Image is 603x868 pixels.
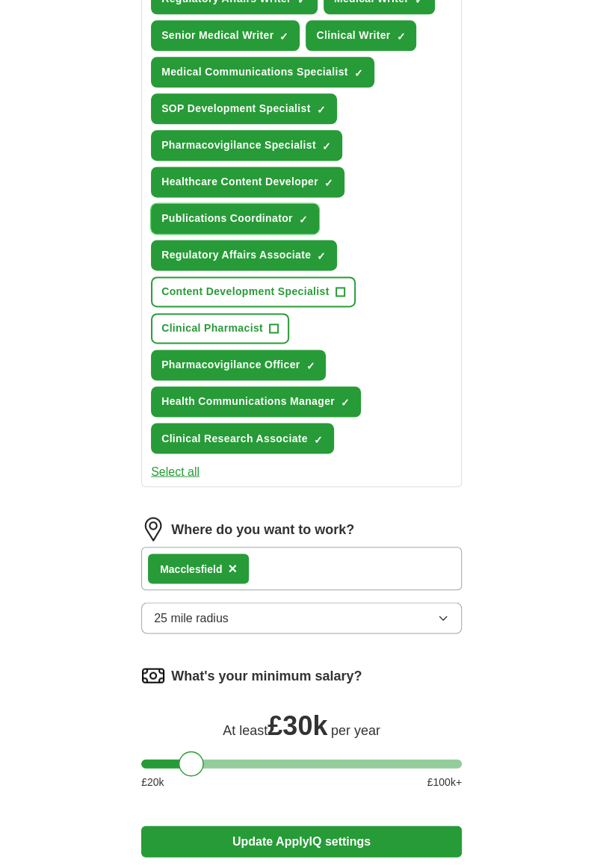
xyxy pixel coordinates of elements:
button: Content Development Specialist [151,276,355,307]
span: Senior Medical Writer [161,28,273,43]
img: location.png [141,517,165,541]
span: Pharmacovigilance Specialist [161,137,316,153]
button: Select all [151,462,200,480]
button: Update ApplyIQ settings [141,825,462,857]
span: ✓ [314,433,323,445]
span: 25 mile radius [154,609,229,627]
button: Medical Communications Specialist✓ [151,57,374,87]
button: 25 mile radius [141,602,462,633]
span: ✓ [317,104,326,116]
span: Health Communications Manager [161,394,335,409]
button: Clinical Writer✓ [306,20,416,51]
span: Content Development Specialist [161,284,329,300]
button: Pharmacovigilance Specialist✓ [151,130,342,161]
span: ✓ [306,360,315,372]
span: Regulatory Affairs Associate [161,247,311,263]
span: £ 100 k+ [427,774,462,790]
span: × [228,559,237,576]
label: What's your minimum salary? [171,666,362,686]
span: £ 30k [268,710,327,740]
span: Pharmacovigilance Officer [161,357,300,373]
span: Clinical Pharmacist [161,320,263,336]
span: Medical Communications Specialist [161,64,348,80]
div: Macclesfield [160,561,222,577]
button: Publications Coordinator✓ [151,203,319,234]
span: ✓ [396,31,405,43]
span: Publications Coordinator [161,211,293,226]
button: × [228,557,237,580]
img: salary.png [141,663,165,687]
button: Pharmacovigilance Officer✓ [151,350,326,380]
button: Health Communications Manager✓ [151,386,361,417]
button: Clinical Research Associate✓ [151,423,334,453]
button: Regulatory Affairs Associate✓ [151,240,337,270]
button: Senior Medical Writer✓ [151,20,300,51]
label: Where do you want to work? [171,519,354,539]
span: ✓ [279,31,288,43]
button: Healthcare Content Developer✓ [151,167,344,197]
span: ✓ [354,67,363,79]
span: ✓ [299,214,308,226]
span: ✓ [324,177,333,189]
span: £ 20 k [141,774,164,790]
span: ✓ [322,140,331,152]
span: At least [223,722,268,737]
span: ✓ [341,397,350,409]
button: SOP Development Specialist✓ [151,93,336,124]
span: SOP Development Specialist [161,101,310,117]
span: ✓ [317,250,326,262]
span: Healthcare Content Developer [161,174,318,190]
button: Clinical Pharmacist [151,313,289,344]
span: Clinical Research Associate [161,430,308,446]
span: Clinical Writer [316,28,390,43]
span: per year [331,722,380,737]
